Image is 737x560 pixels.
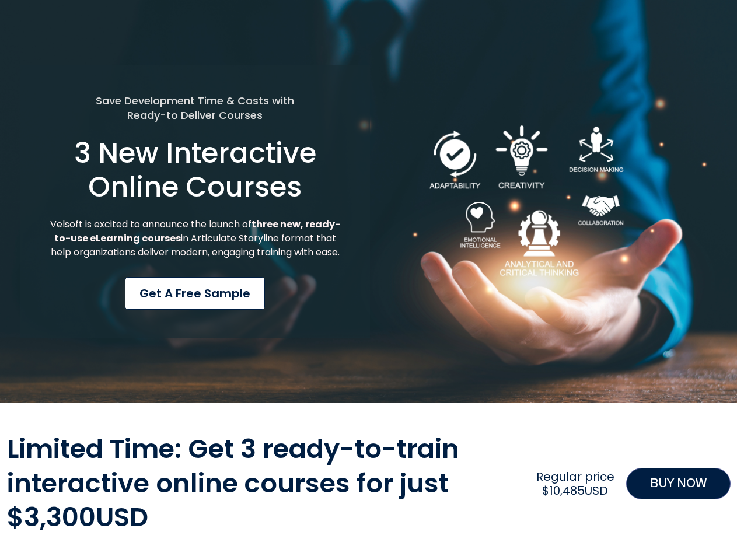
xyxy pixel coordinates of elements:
h2: Regular price $10,485USD [530,470,620,498]
span: Get a Free Sample [139,285,250,302]
strong: three new, ready-to-use eLearning courses [54,218,340,245]
h5: Save Development Time & Costs with Ready-to Deliver Courses [48,93,342,123]
span: BUY NOW [650,474,707,493]
a: Get a Free Sample [125,277,265,310]
p: Velsoft is excited to announce the launch of in Articulate Storyline format that help organizatio... [48,218,342,260]
h2: Limited Time: Get 3 ready-to-train interactive online courses for just $3,300USD [7,432,525,535]
a: BUY NOW [626,468,731,499]
h1: 3 New Interactive Online Courses [48,136,342,204]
